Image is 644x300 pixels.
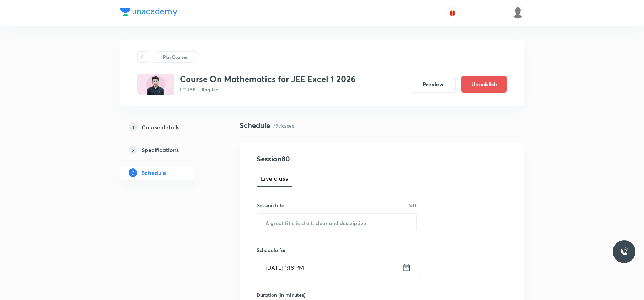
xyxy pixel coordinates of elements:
img: B5D5EB26-02E8-4EF3-BCB3-F1F7FE3089FC_plus.png [137,74,174,95]
img: ttu [620,247,628,256]
span: Live class [261,174,288,183]
p: IIT JEE • Hinglish [180,86,356,93]
p: 2 [129,146,137,154]
h6: Schedule for [257,246,417,254]
h6: Duration (in minutes) [257,291,305,299]
p: 0/99 [409,204,417,207]
button: avatar [447,7,458,18]
img: avatar [449,10,456,16]
button: Preview [410,76,456,93]
h5: Schedule [141,168,166,177]
p: Plus Courses [163,54,188,60]
img: Company Logo [120,8,177,16]
a: 2Specifications [120,143,217,157]
p: 1 [129,123,137,132]
a: 1Course details [120,120,217,134]
h3: Course On Mathematics for JEE Excel 1 2026 [180,74,356,84]
img: aadi Shukla [512,7,524,19]
p: 3 [129,168,137,177]
h5: Course details [141,123,179,132]
h5: Specifications [141,146,179,154]
p: 79 classes [273,122,294,129]
input: A great title is short, clear and descriptive [257,214,416,232]
h4: Schedule [240,120,270,131]
h6: Session title [257,202,284,209]
h4: Session 80 [257,154,386,164]
button: Unpublish [461,76,507,93]
a: Company Logo [120,8,177,18]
